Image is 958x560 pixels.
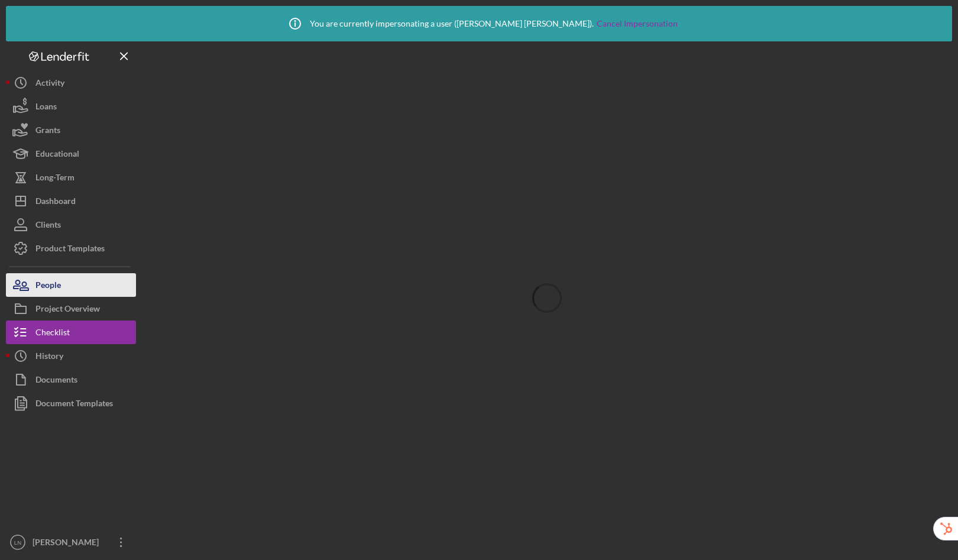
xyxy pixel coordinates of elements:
div: Educational [35,142,79,169]
button: Document Templates [6,391,136,415]
button: Loans [6,95,136,118]
button: Dashboard [6,189,136,213]
button: Long-Term [6,166,136,189]
div: Long-Term [35,166,75,192]
div: Documents [35,368,77,394]
button: Checklist [6,321,136,344]
button: Product Templates [6,237,136,260]
div: Loans [35,95,57,121]
button: People [6,273,136,297]
div: People [35,273,61,300]
div: Product Templates [35,237,105,263]
button: LN[PERSON_NAME] [6,530,136,554]
div: Clients [35,213,61,239]
text: LN [14,539,21,546]
button: Documents [6,368,136,391]
div: Document Templates [35,391,113,418]
div: Project Overview [35,297,100,323]
button: Activity [6,71,136,95]
button: Educational [6,142,136,166]
div: Activity [35,71,64,98]
button: Clients [6,213,136,237]
div: Checklist [35,321,70,347]
div: Dashboard [35,189,76,216]
div: [PERSON_NAME] [30,530,106,557]
button: Project Overview [6,297,136,321]
div: Grants [35,118,60,145]
button: History [6,344,136,368]
div: History [35,344,63,371]
button: Grants [6,118,136,142]
a: Cancel Impersonation [597,19,678,28]
div: You are currently impersonating a user ( [PERSON_NAME] [PERSON_NAME] ). [280,9,678,38]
